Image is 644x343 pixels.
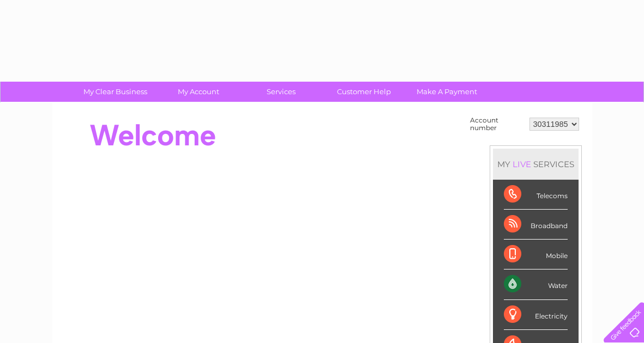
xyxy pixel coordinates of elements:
td: Account number [467,114,527,134]
div: Broadband [504,210,568,240]
div: Mobile [504,240,568,269]
a: Make A Payment [402,82,492,102]
div: LIVE [510,159,533,169]
a: Customer Help [319,82,409,102]
div: Telecoms [504,180,568,210]
div: Water [504,269,568,299]
div: MY SERVICES [493,149,579,180]
a: Services [236,82,326,102]
a: My Account [153,82,243,102]
a: My Clear Business [70,82,160,102]
div: Electricity [504,300,568,330]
